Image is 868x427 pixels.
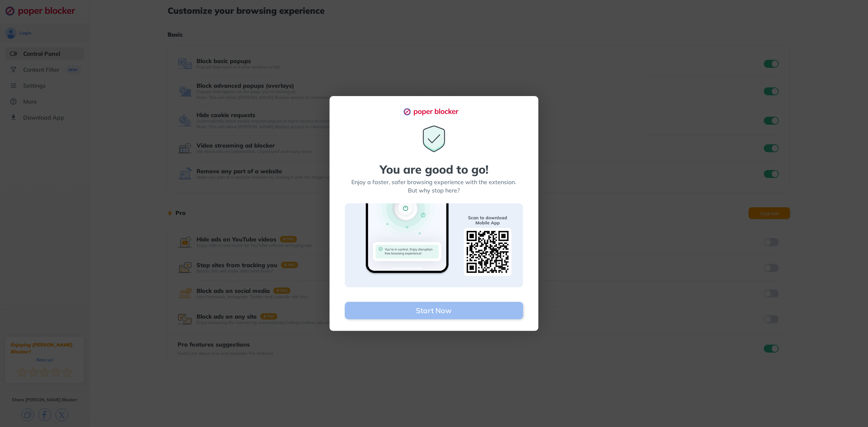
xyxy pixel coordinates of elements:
[345,203,523,287] img: Scan to download banner
[403,108,465,116] img: logo
[380,163,488,175] div: You are good to go!
[419,124,449,153] img: You are good to go icon
[352,178,517,186] div: Enjoy a faster, safer browsing experience with the extension.
[345,302,523,319] button: Start Now
[408,186,460,195] div: But why stop here?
